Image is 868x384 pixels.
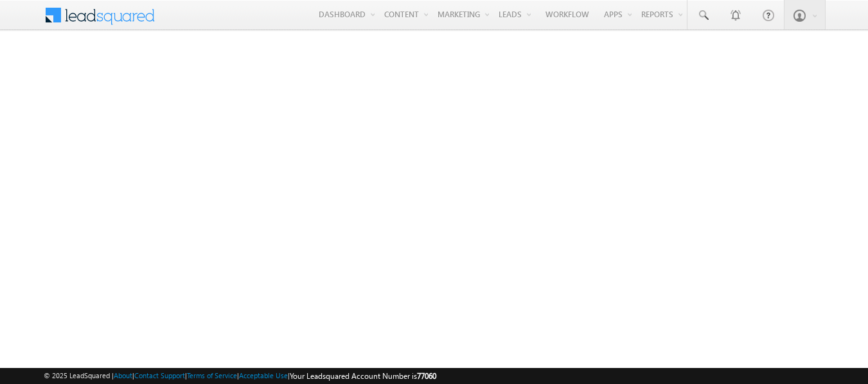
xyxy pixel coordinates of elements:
[44,370,436,382] span: © 2025 LeadSquared | | | | |
[114,371,132,380] a: About
[417,371,436,381] span: 77060
[239,371,288,380] a: Acceptable Use
[290,371,436,381] span: Your Leadsquared Account Number is
[134,371,185,380] a: Contact Support
[187,371,237,380] a: Terms of Service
